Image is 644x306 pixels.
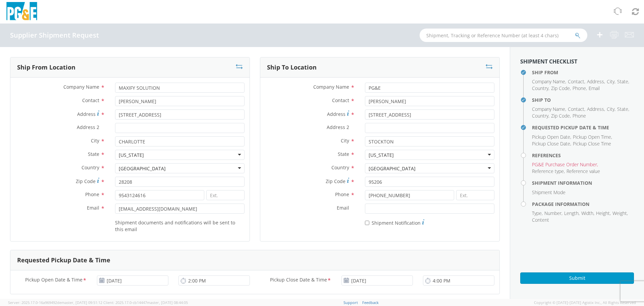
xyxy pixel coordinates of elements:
span: City [341,137,349,144]
div: [GEOGRAPHIC_DATA] [369,165,416,172]
span: Client: 2025.17.0-cb14447 [103,300,188,305]
span: Address [587,106,604,112]
span: Pickup Open Date & Time [25,276,83,284]
h4: Ship From [532,70,634,75]
li: , [532,140,571,147]
h3: Ship To Location [267,64,317,71]
span: Number [544,210,561,216]
span: PG&E Purchase Order Number [532,161,597,168]
span: Reference value [567,168,600,174]
h3: Ship From Location [17,64,75,71]
span: Email [337,205,349,211]
span: Length [564,210,579,216]
li: , [532,85,549,92]
span: Phone [335,191,349,198]
h4: Package Information [532,202,634,207]
h4: Requested Pickup Date & Time [532,125,634,130]
h4: Ship To [532,97,634,102]
li: , [551,85,571,92]
span: Address [327,111,345,117]
li: , [607,78,615,85]
h3: Requested Pickup Date & Time [17,257,110,264]
input: Ext. [206,190,245,200]
span: Email [589,85,600,91]
li: , [532,78,566,85]
li: , [617,78,629,85]
h4: References [532,153,634,158]
span: Contact [568,78,584,85]
div: [GEOGRAPHIC_DATA] [119,165,166,172]
li: , [564,210,580,217]
span: Address 2 [77,124,99,130]
li: , [581,210,594,217]
span: Pickup Close Time [573,140,611,147]
li: , [544,210,562,217]
button: Submit [520,272,634,284]
span: Pickup Open Date [532,134,570,140]
a: Support [343,300,358,305]
li: , [612,210,628,217]
span: State [338,151,349,157]
span: Country [532,113,548,119]
span: Phone [85,191,99,198]
span: Pickup Open Time [573,134,611,140]
span: Zip Code [326,178,345,184]
span: Width [581,210,593,216]
li: , [573,134,612,140]
li: , [532,113,549,119]
label: Shipment Notification [365,218,424,226]
li: , [596,210,611,217]
span: Contact [82,97,99,103]
span: Pickup Close Date [532,140,570,147]
span: Company Name [532,106,565,112]
input: Shipment Notification [365,221,369,225]
h4: Supplier Shipment Request [10,32,99,39]
div: [US_STATE] [119,152,144,159]
span: Company Name [532,78,565,85]
span: master, [DATE] 08:44:05 [147,300,188,305]
span: Address [587,78,604,85]
li: , [568,78,585,85]
span: Zip Code [76,178,96,184]
a: Feedback [362,300,379,305]
li: , [532,210,543,217]
span: Copyright © [DATE]-[DATE] Agistix Inc., All Rights Reserved [534,300,636,305]
li: , [532,106,566,113]
span: Phone [573,113,586,119]
span: Pickup Close Date & Time [270,276,327,284]
span: Phone [573,85,586,91]
span: Content [532,217,549,223]
li: , [532,134,571,140]
div: [US_STATE] [369,152,394,159]
span: Address 2 [327,124,349,130]
label: Shipment documents and notifications will be sent to this email [115,218,245,233]
span: Country [532,85,548,91]
span: Contact [332,97,349,103]
li: , [607,106,615,113]
span: City [91,137,99,144]
span: Server: 2025.17.0-16a969492de [8,300,102,305]
strong: Shipment Checklist [520,58,577,65]
span: Zip Code [551,85,570,91]
span: City [607,106,614,112]
img: pge-logo-06675f144f4cfa6a6814.png [5,2,39,22]
li: , [532,168,565,175]
li: , [587,106,605,113]
span: Email [87,205,99,211]
input: Shipment, Tracking or Reference Number (at least 4 chars) [420,29,587,42]
li: , [587,78,605,85]
span: Reference type [532,168,564,174]
span: Contact [568,106,584,112]
span: Company Name [313,84,349,90]
span: master, [DATE] 09:51:12 [61,300,102,305]
li: , [551,113,571,119]
span: Shipment Mode [532,189,566,195]
span: Zip Code [551,113,570,119]
input: Ext. [456,190,494,200]
span: State [617,78,628,85]
li: , [573,85,587,92]
span: Country [82,164,99,171]
span: Address [77,111,96,117]
span: State [617,106,628,112]
span: Height [596,210,610,216]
